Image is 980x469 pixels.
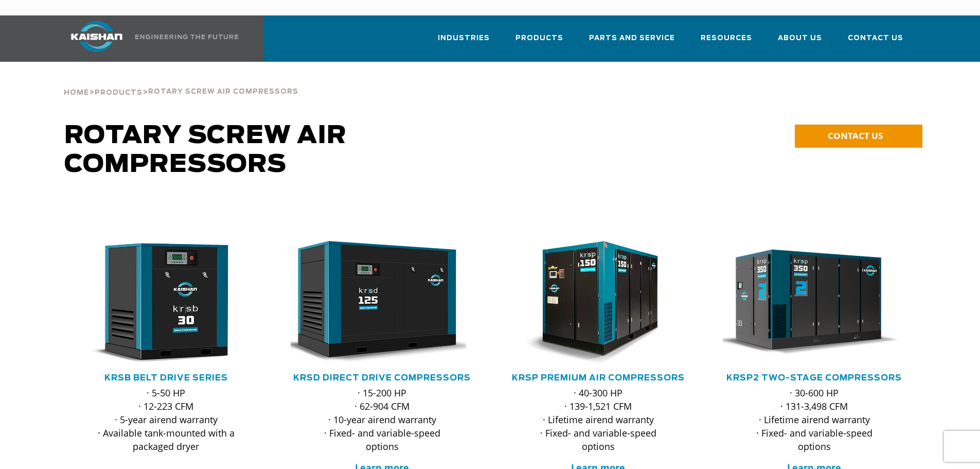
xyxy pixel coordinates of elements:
span: Rotary Screw Air Compressors [64,124,347,177]
p: · 15-200 HP · 62-904 CFM · 10-year airend warranty · Fixed- and variable-speed options [311,386,453,453]
div: krsd125 [291,241,474,364]
span: Home [64,90,89,96]
p: · 40-300 HP · 139-1,521 CFM · Lifetime airend warranty · Fixed- and variable-speed options [527,386,669,453]
a: KRSD Direct Drive Compressors [293,374,471,382]
span: Products [95,90,142,96]
a: Resources [701,25,752,60]
a: KRSB Belt Drive Series [104,374,228,382]
a: Parts and Service [589,25,675,60]
a: KRSP2 Two-Stage Compressors [726,374,902,382]
a: Industries [438,25,490,60]
img: krsp350 [715,241,898,364]
a: Products [515,25,563,60]
img: krsb30 [67,241,250,364]
span: Industries [438,32,490,44]
div: krsp150 [507,241,690,364]
span: About Us [778,32,822,44]
img: krsd125 [283,241,466,364]
a: Products [95,88,142,97]
img: kaishan logo [58,21,135,52]
span: CONTACT US [828,130,883,142]
a: Home [64,88,89,97]
img: krsp150 [499,241,682,364]
div: krsp350 [723,241,906,364]
a: Kaishan USA [58,15,240,62]
a: Contact Us [848,25,903,60]
p: · 30-600 HP · 131-3,498 CFM · Lifetime airend warranty · Fixed- and variable-speed options [743,386,885,453]
span: Resources [701,32,752,44]
a: CONTACT US [795,125,922,148]
span: Products [515,32,563,44]
a: KRSP Premium Air Compressors [512,374,685,382]
a: About Us [778,25,822,60]
div: > > [64,62,298,101]
img: Engineering the future [135,34,238,39]
span: Rotary Screw Air Compressors [148,89,298,95]
div: krsb30 [75,241,258,364]
span: Contact Us [848,32,903,44]
span: Parts and Service [589,32,675,44]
